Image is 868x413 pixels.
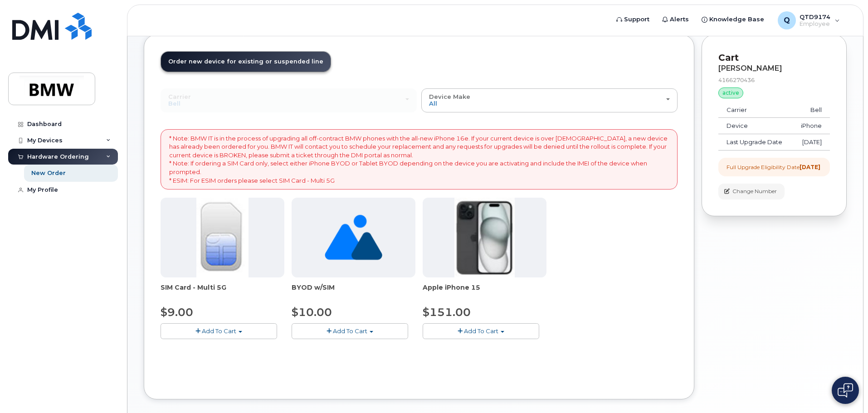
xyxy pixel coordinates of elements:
[429,100,437,107] span: All
[670,15,689,24] span: Alerts
[709,15,764,24] span: Knowledge Base
[464,327,498,335] span: Add To Cart
[792,102,830,118] td: Bell
[732,187,777,195] span: Change Number
[423,323,539,339] button: Add To Cart
[292,283,415,301] div: BYOD w/SIM
[624,15,649,24] span: Support
[429,93,470,100] span: Device Make
[202,327,236,335] span: Add To Cart
[838,383,853,398] img: Open chat
[718,87,743,98] div: active
[325,198,382,277] img: no_image_found-2caef05468ed5679b831cfe6fc140e25e0c280774317ffc20a367ab7fd17291e.png
[161,323,277,339] button: Add To Cart
[610,10,656,29] a: Support
[292,323,408,339] button: Add To Cart
[196,198,248,277] img: 00D627D4-43E9-49B7-A367-2C99342E128C.jpg
[800,13,830,20] span: QTD9174
[800,20,830,28] span: Employee
[727,163,820,171] div: Full Upgrade Eligibility Date
[718,102,792,118] td: Carrier
[454,198,515,277] img: iphone15.jpg
[718,184,785,199] button: Change Number
[718,76,830,84] div: 4166270436
[161,283,284,301] div: SIM Card - Multi 5G
[421,88,678,112] button: Device Make All
[718,118,792,134] td: Device
[169,134,669,185] p: * Note: BMW IT is in the process of upgrading all off-contract BMW phones with the all-new iPhone...
[695,10,770,29] a: Knowledge Base
[784,15,790,26] span: Q
[771,11,846,29] div: QTD9174
[423,283,546,301] div: Apple iPhone 15
[718,134,792,151] td: Last Upgrade Date
[792,134,830,151] td: [DATE]
[792,118,830,134] td: iPhone
[292,306,332,319] span: $10.00
[718,64,830,73] div: [PERSON_NAME]
[333,327,367,335] span: Add To Cart
[423,306,471,319] span: $151.00
[800,164,820,170] strong: [DATE]
[168,58,323,65] span: Order new device for existing or suspended line
[656,10,695,29] a: Alerts
[161,306,193,319] span: $9.00
[718,51,830,64] p: Cart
